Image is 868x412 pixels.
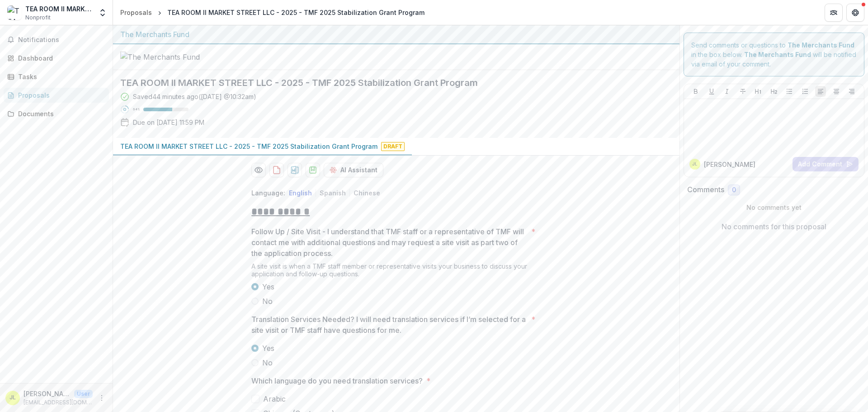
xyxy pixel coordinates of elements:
[737,86,748,97] button: Strike
[690,86,701,97] button: Bold
[324,163,383,177] button: AI Assistant
[120,8,152,17] div: Proposals
[25,4,93,14] div: TEA ROOM II MARKET STREET LLC
[7,5,22,20] img: TEA ROOM II MARKET STREET LLC
[831,86,842,97] button: Align Center
[251,375,423,386] p: Which language do you need translation services?
[18,53,102,63] div: Dashboard
[269,163,284,177] button: download-proposal
[251,226,528,259] p: Follow Up / Site Visit - I understand that TMF staff or a representative of TMF will contact me w...
[263,393,286,404] span: Arabic
[133,118,204,127] p: Due on [DATE] 11:59 PM
[4,106,109,121] a: Documents
[687,203,861,212] p: No comments yet
[120,77,658,88] h2: TEA ROOM II MARKET STREET LLC - 2025 - TMF 2025 Stabilization Grant Program
[120,29,672,40] div: The Merchants Fund
[120,142,377,151] p: TEA ROOM II MARKET STREET LLC - 2025 - TMF 2025 Stabilization Grant Program
[4,69,109,84] a: Tasks
[289,189,312,197] button: English
[815,86,826,97] button: Align Left
[4,51,109,66] a: Dashboard
[251,314,528,336] p: Translation Services Needed? I will need translation services if I’m selected for a site visit or...
[788,41,854,49] strong: The Merchants Fund
[4,33,109,47] button: Notifications
[9,395,16,401] div: JUAN LI
[251,188,285,198] p: Language:
[684,33,865,76] div: Send comments or questions to in the box below. will be notified via email of your comment.
[320,189,346,197] button: Spanish
[381,142,405,151] span: Draft
[18,72,102,81] div: Tasks
[306,163,320,177] button: download-proposal
[251,262,541,281] div: A site visit is when a TMF staff member or representative visits your business to discuss your ap...
[732,186,736,194] span: 0
[288,163,302,177] button: download-proposal
[354,189,380,197] button: Chinese
[692,162,698,166] div: JUAN LI
[262,281,274,292] span: Yes
[74,390,93,398] p: User
[24,389,71,398] p: [PERSON_NAME]
[722,86,732,97] button: Italicize
[706,86,717,97] button: Underline
[96,393,107,403] button: More
[793,157,859,171] button: Add Comment
[825,4,843,22] button: Partners
[251,163,266,177] button: Preview 3cec64ae-6afb-432a-a776-f31a37911638-0.pdf
[262,296,273,307] span: No
[262,357,273,368] span: No
[784,86,795,97] button: Bullet List
[704,160,755,169] p: [PERSON_NAME]
[800,86,811,97] button: Ordered List
[846,86,857,97] button: Align Right
[753,86,764,97] button: Heading 1
[117,6,428,19] nav: breadcrumb
[722,221,826,232] p: No comments for this proposal
[120,52,211,62] img: The Merchants Fund
[744,51,811,58] strong: The Merchants Fund
[4,88,109,103] a: Proposals
[133,106,140,113] p: 64 %
[262,343,274,354] span: Yes
[167,8,425,17] div: TEA ROOM II MARKET STREET LLC - 2025 - TMF 2025 Stabilization Grant Program
[18,109,102,118] div: Documents
[133,92,256,101] div: Saved 44 minutes ago ( [DATE] @ 10:32am )
[846,4,864,22] button: Get Help
[18,90,102,100] div: Proposals
[25,14,51,22] span: Nonprofit
[769,86,779,97] button: Heading 2
[24,398,93,407] p: [EMAIL_ADDRESS][DOMAIN_NAME]
[687,185,724,194] h2: Comments
[96,4,109,22] button: Open entity switcher
[117,6,156,19] a: Proposals
[18,36,105,44] span: Notifications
